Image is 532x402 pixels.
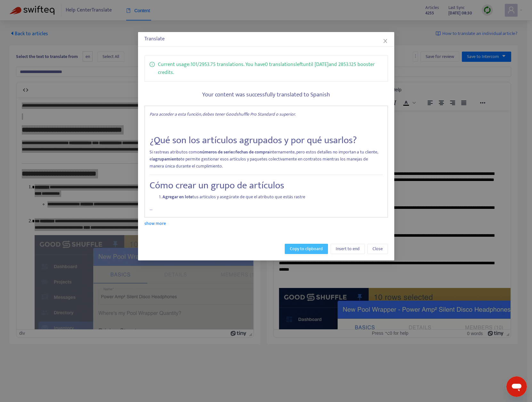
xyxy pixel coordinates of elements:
h2: ¿Qué son los artículos agrupados y por qué usarlos? [150,135,383,146]
div: Translate [144,35,388,43]
button: Copy to clipboard [285,244,328,254]
p: tus artículos y asegúrate de que el atributo que estás rastre [162,193,383,201]
span: Insert to end [336,245,360,252]
button: Close [382,37,389,45]
a: show more [144,220,166,227]
span: Copy to clipboard [290,245,323,252]
h5: Your content was successfully translated to Spanish [144,91,388,99]
span: info-circle [150,61,155,67]
div: ... [144,106,388,217]
em: Para acceder a esta función, debes tener Goodshuffle Pro Standard o superior. [150,111,296,118]
strong: agrupamiento [153,155,181,163]
a: Agregar en lote [162,193,192,201]
button: Close [367,244,388,254]
p: Si rastreas atributos como o internamente, pero estos detalles no importan a tu cliente, el te pe... [150,149,383,170]
button: Insert to end [331,244,365,254]
strong: fechas de compra [235,148,269,156]
h2: Cómo crear un grupo de artículos [150,180,383,191]
span: close [383,38,388,44]
span: Close [372,245,383,252]
p: Current usage: 101 / 2953.75 translations . You have 0 translations left until [DATE] and 2853.12... [158,61,383,77]
iframe: Button to launch messaging window [506,376,527,397]
strong: números de serie [200,148,233,156]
